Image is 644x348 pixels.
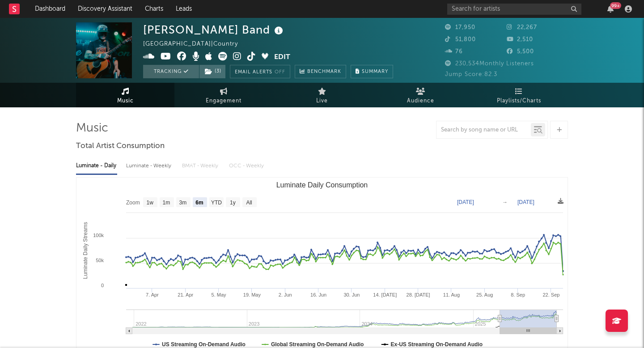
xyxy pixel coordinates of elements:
text: 30. Jun [343,292,360,297]
span: Jump Score: 82.3 [445,72,497,77]
div: [PERSON_NAME] Band [143,22,285,37]
text: 3m [179,199,187,206]
text: Luminate Daily Streams [82,222,89,279]
button: Summary [351,65,393,78]
span: 76 [445,49,463,55]
text: 0 [101,283,104,288]
text: Global Streaming On-Demand Audio [271,341,364,348]
button: (3) [199,65,225,78]
text: 1y [230,199,236,206]
span: ( 3 ) [199,65,226,78]
text: 14. [DATE] [373,292,397,297]
span: 22,267 [507,25,537,30]
div: 99 + [610,2,621,9]
text: US Streaming On-Demand Audio [162,341,246,348]
text: 1m [163,199,170,206]
span: 230,534 Monthly Listeners [445,61,534,67]
button: Edit [274,52,290,63]
text: → [502,199,508,205]
text: 16. Jun [310,292,326,297]
span: Engagement [206,96,241,106]
span: Playlists/Charts [497,96,541,106]
text: Ex-US Streaming On-Demand Audio [391,341,483,348]
text: 6m [195,199,203,206]
input: Search by song name or URL [436,127,531,134]
text: [DATE] [457,199,474,205]
span: 51,800 [445,37,476,42]
input: Search for artists [447,4,581,15]
span: Audience [407,96,434,106]
span: Summary [362,69,388,74]
button: Email AlertsOff [230,65,290,78]
text: 21. Apr [178,292,193,297]
span: 2,510 [507,37,533,42]
text: [DATE] [517,199,534,205]
a: Music [76,83,174,107]
button: Tracking [143,65,199,78]
text: 5. May [212,292,227,297]
span: 17,950 [445,25,475,30]
text: All [246,199,252,206]
span: Benchmark [307,67,341,77]
a: Engagement [174,83,273,107]
span: Total Artist Consumption [76,141,165,152]
button: 99+ [607,5,614,13]
div: [GEOGRAPHIC_DATA] | Country [143,39,248,50]
span: Live [316,96,328,106]
text: 22. Sep [542,292,559,297]
text: 8. Sep [511,292,525,297]
text: 19. May [243,292,261,297]
a: Live [273,83,371,107]
div: Luminate - Weekly [126,158,173,174]
text: 11. Aug [443,292,460,297]
text: 7. Apr [146,292,159,297]
text: YTD [211,199,222,206]
span: 5,500 [507,49,534,55]
text: 1w [147,199,154,206]
text: 25. Aug [476,292,493,297]
text: 50k [96,258,104,263]
text: 28. [DATE] [407,292,430,297]
text: 100k [93,233,104,238]
text: Zoom [126,199,140,206]
text: 2. Jun [279,292,292,297]
a: Audience [371,83,470,107]
text: Luminate Daily Consumption [276,181,368,189]
a: Benchmark [295,65,346,78]
a: Playlists/Charts [470,83,568,107]
div: Luminate - Daily [76,158,117,174]
span: Music [117,96,134,106]
em: Off [275,70,285,75]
